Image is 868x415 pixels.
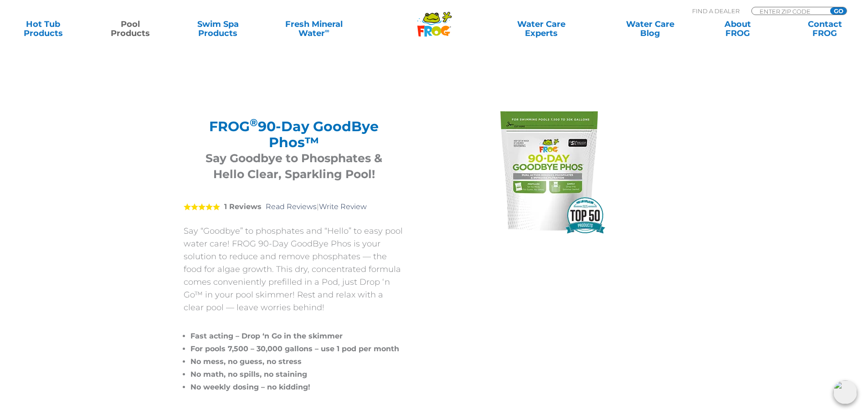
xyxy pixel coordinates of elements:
a: ContactFROG [791,20,859,38]
a: Hot TubProducts [9,20,77,38]
p: Say “Goodbye” to phosphates and “Hello” to easy pool water care! FROG 90-Day GoodBye Phos is your... [184,225,405,314]
sup: ∞ [325,27,329,34]
li: Fast acting – Drop ‘n Go in the skimmer [190,330,405,343]
span: No math, no spills, no staining [190,370,307,379]
span: No weekly dosing – no kidding! [190,383,310,391]
input: GO [830,7,847,15]
input: Zip Code Form [759,7,820,15]
a: Water CareBlog [616,20,684,38]
p: Find A Dealer [692,7,740,15]
span: No mess, no guess, no stress [190,357,302,366]
h2: FROG 90-Day GoodBye Phos™ [195,118,393,150]
a: PoolProducts [97,20,164,38]
span: 5 [184,203,220,210]
a: Fresh MineralWater∞ [271,20,356,38]
li: For pools 7,500 – 30,000 gallons – use 1 pod per month [190,343,405,355]
sup: ® [250,116,258,129]
a: AboutFROG [704,20,771,38]
h3: Say Goodbye to Phosphates & Hello Clear, Sparkling Pool! [195,150,393,182]
img: openIcon [833,380,857,404]
a: Water CareExperts [486,20,596,38]
a: Write Review [319,202,367,211]
a: Read Reviews [266,202,317,211]
div: | [184,189,405,225]
a: Swim SpaProducts [184,20,252,38]
strong: 1 Reviews [224,202,262,211]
